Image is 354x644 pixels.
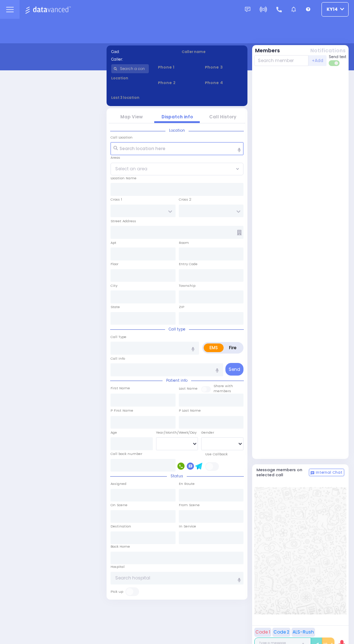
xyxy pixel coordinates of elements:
[179,503,200,508] label: From Scene
[179,481,195,486] label: En Route
[111,57,173,62] label: Caller:
[309,469,344,477] button: Internal Chat
[179,305,184,310] label: ZIP
[165,327,189,332] span: Call type
[179,386,198,391] label: Last Name
[245,7,250,12] img: message.svg
[182,49,243,54] label: Caller name
[179,197,191,202] label: Cross 2
[111,176,137,181] label: Location Name
[209,114,236,120] a: Call History
[201,430,214,435] label: Gender
[316,470,342,475] span: Internal Chat
[237,230,242,235] span: Other building occupants
[111,262,118,267] label: Floor
[256,468,309,477] h5: Message members on selected call
[163,378,191,383] span: Patient info
[111,589,123,594] label: Pick up
[179,524,196,529] label: In Service
[179,283,195,288] label: Township
[213,389,231,393] span: members
[329,54,346,60] span: Send text
[179,240,189,245] label: Room
[111,95,177,100] label: Last 3 location
[25,5,73,14] img: Logo
[111,564,125,569] label: Hospital
[156,430,198,435] div: Year/Month/Week/Day
[272,628,290,637] button: Code 2
[111,197,122,202] label: Cross 1
[254,55,309,66] input: Search member
[111,334,126,339] label: Call Type
[120,114,143,120] a: Map View
[111,481,126,486] label: Assigned
[111,305,120,310] label: State
[111,135,133,140] label: Call Location
[292,628,315,637] button: ALS-Rush
[311,471,314,475] img: comment-alt.png
[327,6,338,13] span: KY14
[111,451,142,456] label: Call back number
[165,128,189,133] span: Location
[321,2,349,17] button: KY14
[111,408,133,413] label: P First Name
[329,60,340,67] label: Turn off text
[204,343,224,352] label: EMS
[111,219,136,224] label: Street Address
[111,283,117,288] label: City
[254,628,271,637] button: Code 1
[213,384,233,388] small: Share with
[205,452,228,457] label: Use Callback
[111,142,243,155] input: Search location here
[111,503,128,508] label: On Scene
[158,64,196,70] span: Phone 1
[223,343,242,352] label: Fire
[167,473,187,479] span: Status
[115,166,147,172] span: Select an area
[111,240,116,245] label: Apt
[111,544,130,549] label: Back Home
[111,386,130,391] label: First Name
[111,155,120,160] label: Areas
[161,114,193,120] a: Dispatch info
[179,262,198,267] label: Entry Code
[111,75,149,81] label: Location
[111,356,125,361] label: Call Info
[158,80,196,86] span: Phone 2
[179,408,201,413] label: P Last Name
[205,64,243,70] span: Phone 3
[255,47,280,54] button: Members
[111,64,149,73] input: Search a contact
[111,49,173,54] label: Cad:
[111,430,117,435] label: Age
[225,363,243,376] button: Send
[111,572,243,585] input: Search hospital
[205,80,243,86] span: Phone 4
[111,524,131,529] label: Destination
[310,47,346,54] button: Notifications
